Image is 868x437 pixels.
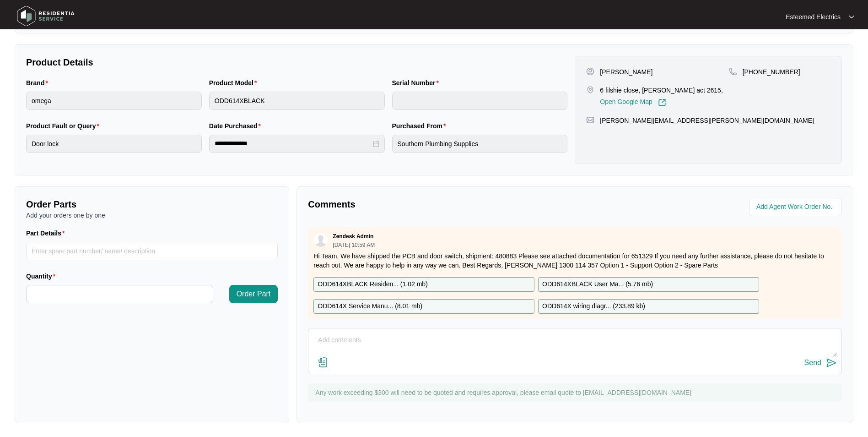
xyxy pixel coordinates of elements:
[26,211,278,220] p: Add your orders one by one
[315,388,837,397] p: Any work exceeding $300 will need to be quoted and requires approval, please email quote to [EMAI...
[26,56,567,69] p: Product Details
[26,272,59,281] label: Quantity
[215,139,371,148] input: Date Purchased
[26,121,103,131] label: Product Fault or Query
[658,98,666,107] img: Link-External
[333,233,373,240] p: Zendesk Admin
[729,67,737,76] img: map-pin
[756,202,836,213] input: Add Agent Work Order No.
[849,15,854,19] img: dropdown arrow
[237,289,271,300] span: Order Part
[26,135,202,153] input: Product Fault or Query
[586,67,594,76] img: user-pin
[318,301,422,311] p: ODD614X Service Manu... ( 8.01 mb )
[209,121,264,131] label: Date Purchased
[586,116,594,124] img: map-pin
[318,357,329,368] img: file-attachment-doc.svg
[804,359,821,367] div: Send
[826,357,837,368] img: send-icon.svg
[743,67,800,76] p: [PHONE_NUMBER]
[318,279,427,290] p: ODD614XBLACK Residen... ( 1.02 mb )
[600,67,652,76] p: [PERSON_NAME]
[26,229,69,238] label: Part Details
[314,233,328,247] img: user.svg
[542,279,653,290] p: ODD614XBLACK User Ma... ( 5.76 mb )
[308,198,568,211] p: Comments
[209,92,385,110] input: Product Model
[333,242,375,248] p: [DATE] 10:59 AM
[804,357,837,369] button: Send
[392,135,568,153] input: Purchased From
[313,251,836,270] p: Hi Team, We have shipped the PCB and door switch, shipment: 480883 Please see attached documentat...
[26,92,202,110] input: Brand
[229,285,278,303] button: Order Part
[542,301,645,311] p: ODD614X wiring diagr... ( 233.89 kb )
[26,242,278,260] input: Part Details
[392,92,568,110] input: Serial Number
[600,116,814,125] p: [PERSON_NAME][EMAIL_ADDRESS][PERSON_NAME][DOMAIN_NAME]
[786,12,841,22] p: Esteemed Electrics
[27,285,213,303] input: Quantity
[26,78,52,87] label: Brand
[392,78,442,87] label: Serial Number
[392,121,450,131] label: Purchased From
[586,86,594,94] img: map-pin
[600,98,666,107] a: Open Google Map
[14,2,78,30] img: residentia service logo
[26,198,278,211] p: Order Parts
[209,78,261,87] label: Product Model
[600,86,722,95] p: 6 filshie close, [PERSON_NAME] act 2615,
